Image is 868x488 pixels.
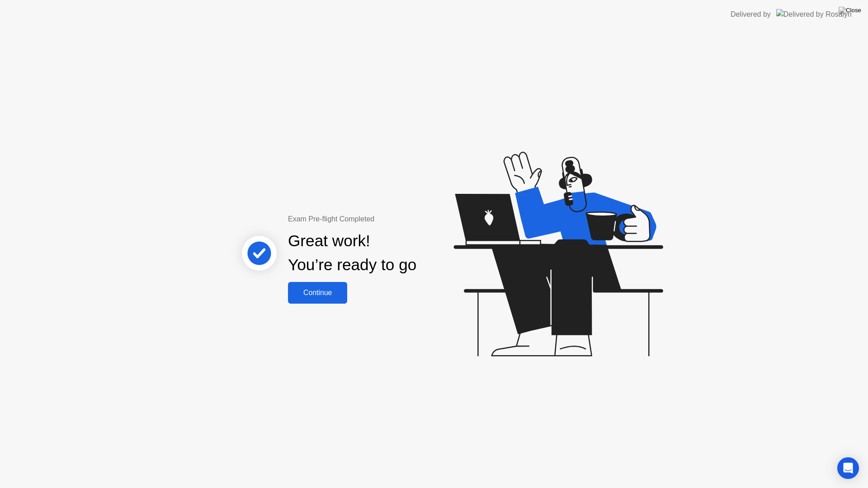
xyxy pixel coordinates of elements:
div: Continue [291,289,344,297]
div: Delivered by [731,9,771,20]
div: Open Intercom Messenger [837,457,859,479]
img: Delivered by Rosalyn [776,9,852,19]
div: Exam Pre-flight Completed [288,214,475,225]
img: Close [839,7,861,14]
button: Continue [288,282,347,304]
div: Great work! You’re ready to go [288,229,416,277]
